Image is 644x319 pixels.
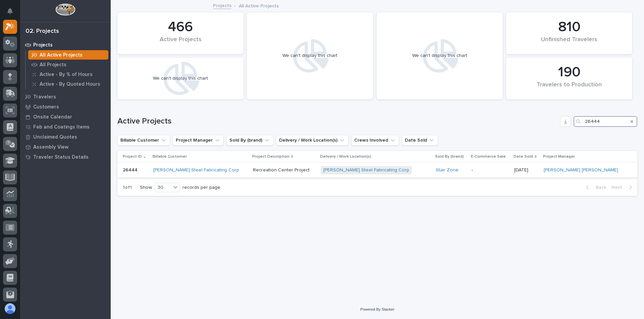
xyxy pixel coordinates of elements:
[276,135,348,146] button: Delivery / Work Location(s)
[33,104,59,110] p: Customers
[26,79,111,89] a: Active - By Quoted Hours
[55,3,75,16] img: Workspace Logo
[226,135,273,146] button: Sold By (brand)
[20,92,111,102] a: Travelers
[153,153,187,160] p: Billable Customer
[26,50,111,60] a: All Active Projects
[518,19,621,35] div: 810
[40,81,100,87] p: Active - By Quoted Hours
[33,154,89,160] p: Traveler Status Details
[543,153,575,160] p: Project Manager
[123,166,139,173] p: 26444
[153,76,208,81] div: We can't display this chart
[33,42,53,48] p: Projects
[544,167,618,173] a: [PERSON_NAME] [PERSON_NAME]
[129,19,232,35] div: 466
[33,134,77,140] p: Unclaimed Quotes
[402,135,438,146] button: Date Sold
[518,36,621,50] div: Unfinished Travelers
[26,60,111,69] a: All Projects
[40,62,66,68] p: All Projects
[117,163,637,178] tr: 2644426444 [PERSON_NAME] Steel Fabricating Corp Recreation Center Project[PERSON_NAME] Steel Fabr...
[182,185,220,190] p: records per page
[33,124,90,130] p: Fab and Coatings Items
[40,52,83,58] p: All Active Projects
[117,179,137,196] p: 1 of 1
[412,53,467,59] div: We can't display this chart
[20,152,111,162] a: Traveler Status Details
[20,40,111,50] a: Projects
[514,153,533,160] p: Date Sold
[320,153,371,160] p: Delivery / Work Location(s)
[8,8,17,19] div: Notifications
[117,135,170,146] button: Billable Customer
[581,184,609,190] button: Back
[472,167,509,173] p: -
[3,4,17,18] button: Notifications
[33,114,72,120] p: Onsite Calendar
[123,153,142,160] p: Project ID
[20,142,111,152] a: Assembly View
[20,112,111,122] a: Onsite Calendar
[33,144,68,150] p: Assembly View
[323,167,409,173] a: [PERSON_NAME] Steel Fabricating Corp
[518,64,621,81] div: 190
[611,184,626,190] span: Next
[117,116,557,126] h1: Active Projects
[25,28,59,35] div: 02. Projects
[40,72,93,78] p: Active - By % of Hours
[239,2,279,9] p: All Active Projects
[282,53,337,59] div: We can't display this chart
[518,81,621,95] div: Travelers to Production
[471,153,506,160] p: E-Commerce Sale
[360,307,394,311] a: Powered By Stacker
[129,36,232,50] div: Active Projects
[609,184,637,190] button: Next
[213,1,231,9] a: Projects
[351,135,399,146] button: Crews Involved
[153,167,239,173] a: [PERSON_NAME] Steel Fabricating Corp
[155,184,171,191] div: 30
[173,135,224,146] button: Project Manager
[514,167,539,173] p: [DATE]
[26,70,111,79] a: Active - By % of Hours
[436,167,459,173] a: Stair Zone
[253,167,315,173] p: Recreation Center Project
[252,153,289,160] p: Project Description
[20,122,111,132] a: Fab and Coatings Items
[574,116,637,127] input: Search
[3,302,17,316] button: users-avatar
[140,185,152,190] p: Show
[20,132,111,142] a: Unclaimed Quotes
[20,102,111,112] a: Customers
[33,94,56,100] p: Travelers
[435,153,464,160] p: Sold By (brand)
[592,184,606,190] span: Back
